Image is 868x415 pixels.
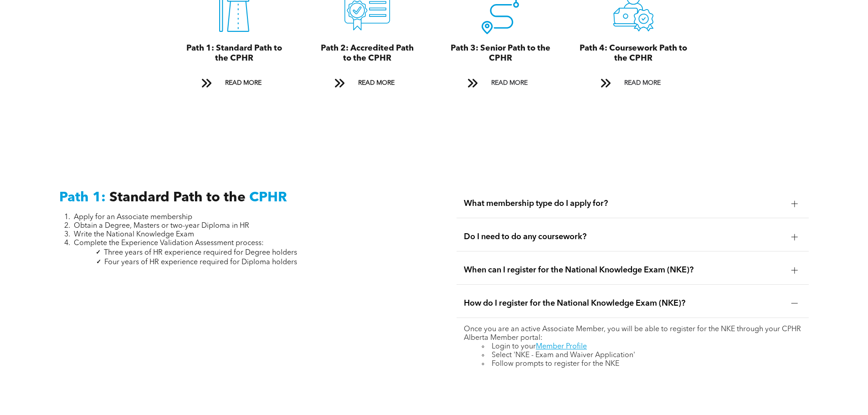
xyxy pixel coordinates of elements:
[464,325,801,343] p: Once you are an active Associate Member, you will be able to register for the NKE through your CP...
[321,44,414,62] span: Path 2: Accredited Path to the CPHR
[536,343,587,350] a: Member Profile
[580,44,687,62] span: Path 4: Coursework Path to the CPHR
[328,75,406,92] a: READ MORE
[461,75,539,92] a: READ MORE
[74,231,194,238] span: Write the National Knowledge Exam
[104,249,297,256] span: Three years of HR experience required for Degree holders
[451,44,550,62] span: Path 3: Senior Path to the CPHR
[482,351,801,360] li: Select 'NKE - Exam and Waiver Application'
[195,75,273,92] a: READ MORE
[482,343,801,351] li: Login to your
[464,199,784,209] span: What membership type do I apply for?
[109,191,246,205] span: Standard Path to the
[464,232,784,242] span: Do I need to do any coursework?
[488,75,531,92] span: READ MORE
[74,222,249,230] span: Obtain a Degree, Masters or two-year Diploma in HR
[621,75,664,92] span: READ MORE
[59,191,106,205] span: Path 1:
[464,265,784,275] span: When can I register for the National Knowledge Exam (NKE)?
[222,75,265,92] span: READ MORE
[74,240,264,247] span: Complete the Experience Validation Assessment process:
[104,259,297,266] span: Four years of HR experience required for Diploma holders
[594,75,673,92] a: READ MORE
[186,44,282,62] span: Path 1: Standard Path to the CPHR
[355,75,398,92] span: READ MORE
[482,360,801,369] li: Follow prompts to register for the NKE
[249,191,287,205] span: CPHR
[74,214,192,221] span: Apply for an Associate membership
[464,298,784,308] span: How do I register for the National Knowledge Exam (NKE)?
